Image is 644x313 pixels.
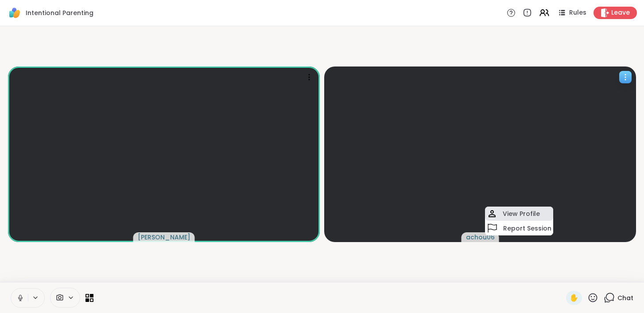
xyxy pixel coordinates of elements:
span: achou06 [466,233,495,242]
h4: View Profile [503,209,540,218]
span: Rules [569,8,586,17]
img: ShareWell Logomark [7,5,22,20]
span: Intentional Parenting [26,8,93,17]
span: Chat [617,293,633,302]
span: ✋ [570,293,578,303]
span: [PERSON_NAME] [138,233,190,242]
h4: Report Session [503,224,551,233]
span: Leave [611,8,630,17]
